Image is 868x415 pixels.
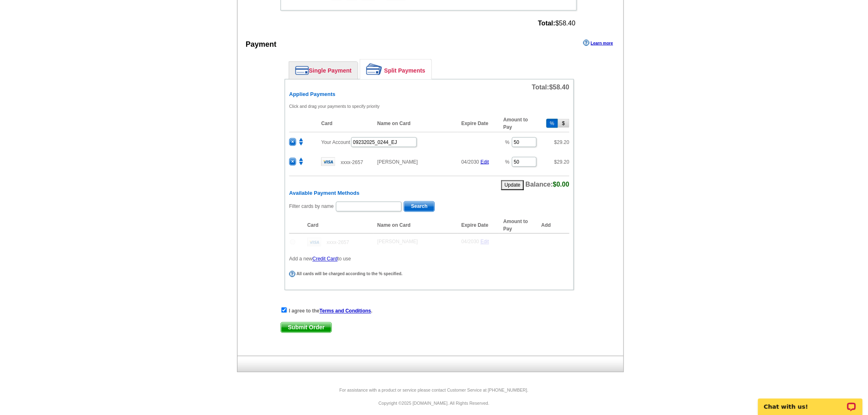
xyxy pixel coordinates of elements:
th: Card [303,218,373,234]
span: xxxx-2657 [327,240,349,246]
span: $0.00 [553,181,569,188]
span: 29.20 [557,159,569,165]
img: move.png [297,138,305,146]
input: PO #: [351,137,417,147]
th: Expire Date [457,218,499,234]
a: Single Payment [289,62,358,79]
img: move.png [297,158,305,165]
span: $58.40 [549,84,569,91]
p: Click and drag your payments to specify priority [289,103,569,110]
h6: Available Payment Methods [289,190,569,197]
span: 29.20 [557,139,569,145]
span: % [505,159,510,165]
img: visa.gif [321,157,335,166]
span: $58.40 [538,20,576,27]
span: [PERSON_NAME] [377,239,418,245]
th: Add [541,218,569,234]
td: Your Account [317,132,499,152]
span: $ [554,159,569,165]
span: [PERSON_NAME] [377,159,418,165]
th: Amount to Pay [499,218,541,234]
button: × [289,158,296,166]
span: Submit Order [281,323,331,333]
span: Balance: [525,181,569,188]
span: Search [404,202,434,212]
a: Credit Card [313,256,338,262]
button: Update [501,180,524,190]
span: 04/2030 [461,159,479,165]
span: $ [554,139,569,145]
strong: I agree to the . [289,308,372,314]
img: single-payment.png [295,66,309,75]
a: Terms and Conditions [320,308,371,314]
a: Edit [481,239,489,245]
a: Edit [481,159,489,165]
a: Learn more [583,40,613,46]
span: xxxx-2657 [341,160,363,165]
th: Amount to Pay [499,115,541,132]
img: visa.gif [307,238,321,246]
a: Split Payments [360,59,432,79]
button: $ [558,119,569,128]
button: × [289,138,296,146]
span: × [290,139,296,146]
label: Filter cards by name [289,203,334,210]
p: Add a new to use [289,255,569,263]
span: 04/2030 [461,239,479,245]
h6: Applied Payments [289,91,569,98]
img: split-payment.png [366,64,382,75]
span: % [505,139,510,145]
span: × [290,158,296,165]
button: % [546,119,558,128]
th: Card [317,115,373,132]
th: Expire Date [457,115,499,132]
div: All cards will be charged according to the % specified. [289,271,567,278]
strong: Total: [538,20,555,27]
th: Name on Card [373,218,457,234]
span: Total: [532,84,569,91]
iframe: LiveChat chat widget [753,389,868,415]
button: Search [404,201,435,212]
th: Name on Card [373,115,457,132]
div: Payment [246,39,276,50]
